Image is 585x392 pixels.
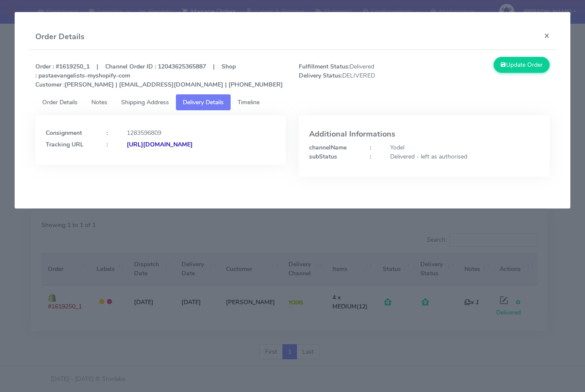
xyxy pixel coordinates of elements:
button: Update Order [494,57,550,73]
strong: Fulfillment Status: [299,62,350,71]
strong: : [106,140,108,149]
div: 1283596809 [120,128,282,137]
strong: Customer : [35,81,65,89]
strong: Delivery Status: [299,72,342,80]
strong: : [106,129,108,137]
span: Delivered DELIVERED [292,62,424,89]
strong: Tracking URL [46,140,84,149]
span: Delivery Details [183,98,224,106]
span: Order Details [42,98,78,106]
strong: [URL][DOMAIN_NAME] [127,140,193,149]
h4: Additional Informations [309,130,539,139]
button: Close [537,24,557,47]
ul: Tabs [35,94,550,110]
span: Notes [91,98,107,106]
strong: Consignment [46,129,82,137]
div: Yodel [384,143,546,152]
span: Timeline [238,98,260,106]
div: Delivered - left as authorised [384,152,546,161]
strong: : [370,143,371,152]
strong: : [370,152,371,161]
strong: channelName [309,143,347,152]
span: Shipping Address [121,98,169,106]
h4: Order Details [35,31,84,43]
strong: subStatus [309,152,337,161]
strong: Order : #1619250_1 | Channel Order ID : 12043625365887 | Shop : pastaevangelists-myshopify-com [P... [35,62,283,89]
